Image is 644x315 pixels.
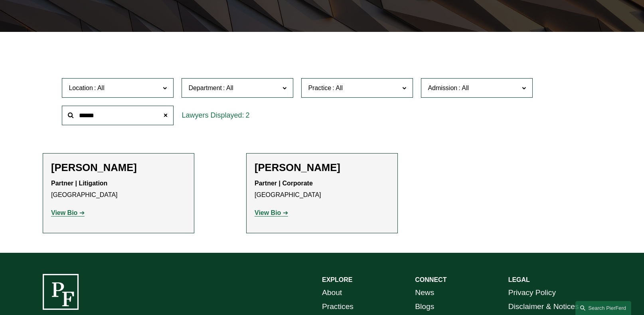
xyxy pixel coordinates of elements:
[255,209,288,216] a: View Bio
[415,300,434,314] a: Blogs
[322,276,352,283] strong: EXPLORE
[51,161,186,174] h2: [PERSON_NAME]
[255,161,389,174] h2: [PERSON_NAME]
[322,300,354,314] a: Practices
[255,209,281,216] strong: View Bio
[51,209,85,216] a: View Bio
[322,286,342,300] a: About
[415,286,434,300] a: News
[575,301,631,315] a: Search this site
[51,209,77,216] strong: View Bio
[428,85,457,91] span: Admission
[308,85,331,91] span: Practice
[415,276,446,283] strong: CONNECT
[188,85,222,91] span: Department
[255,180,313,187] strong: Partner | Corporate
[245,111,249,119] span: 2
[69,85,93,91] span: Location
[508,286,556,300] a: Privacy Policy
[508,276,530,283] strong: LEGAL
[255,178,389,201] p: [GEOGRAPHIC_DATA]
[508,300,579,314] a: Disclaimer & Notices
[51,178,186,201] p: [GEOGRAPHIC_DATA]
[51,180,107,187] strong: Partner | Litigation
